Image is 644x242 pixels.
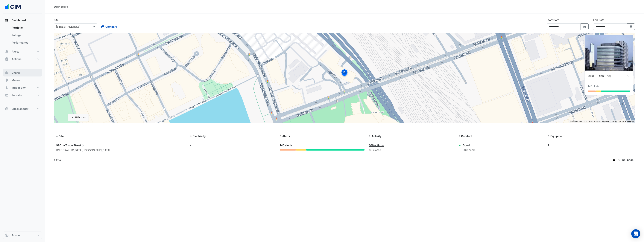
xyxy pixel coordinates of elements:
span: Site Manager [12,107,28,111]
app-icon: Actions [5,57,9,61]
a: Performance [9,39,42,46]
button: Actions [3,55,42,63]
span: Alerts [12,50,19,53]
span: Indoor Env [12,86,26,90]
app-icon: Reports [5,93,9,97]
span: Charts [12,71,20,75]
span: Map data ©2025 Google [589,120,609,122]
span: Account [12,233,22,237]
app-icon: Site Manager [5,107,9,111]
div: Hide map [75,116,86,120]
a: Ratings [9,31,42,39]
div: 146 alerts [280,143,365,148]
span: Actions [12,57,22,61]
div: [STREET_ADDRESS] [588,74,626,78]
span: Street [73,143,85,147]
span: Compare [105,25,117,29]
div: Dashboard [54,5,68,9]
div: 146 alerts [588,84,599,88]
div: 80% score [463,148,476,152]
span: Meters [12,78,21,82]
div: Open Intercom Messenger [631,229,640,238]
div: - [190,143,275,147]
span: Site [59,134,64,138]
span: Equipment [550,134,564,138]
button: Hide map [68,114,89,121]
div: 89 closed [369,148,454,152]
app-icon: Dashboard [5,18,9,22]
app-icon: Indoor Env [5,86,9,90]
app-icon: Meters [5,78,9,82]
img: Google [55,118,67,123]
a: Portfolio [9,24,42,31]
fa-icon: Select Date [583,25,586,28]
button: Meters [3,76,42,84]
button: Compare [99,23,120,30]
span: 990 La Trobe [56,144,73,147]
button: Charts [3,69,42,76]
label: End Date [593,18,604,22]
a: Terms (opens in new tab) [611,120,617,122]
app-icon: Alerts [5,50,9,53]
button: Site Manager [3,105,42,113]
img: Company Logo [4,3,21,10]
img: 990 La Trobe Street [585,35,633,71]
span: Comfort [461,134,472,138]
button: Reports [3,91,42,99]
a: Open this area in Google Maps (opens a new window) [55,118,67,123]
label: Site [54,18,59,22]
button: Account [3,232,42,239]
button: Indoor Env [3,84,42,91]
span: Dashboard [12,18,26,22]
span: Alerts [282,134,290,138]
img: site-pin-selected.svg [340,69,349,78]
a: 106 actions [369,144,384,147]
div: Good [463,143,476,147]
button: Dashboard [3,16,42,24]
button: Alerts [3,48,42,55]
span: Activity [372,134,381,138]
fa-icon: Select Date [629,25,633,28]
button: Keyboard shortcuts [570,120,587,123]
label: Start Date [547,18,559,22]
span: Electricity [193,134,206,138]
span: Reports [12,93,22,97]
div: Dashboard [3,24,42,48]
a: Report a map error [619,120,634,122]
div: [GEOGRAPHIC_DATA], [GEOGRAPHIC_DATA] [56,148,186,152]
div: 1 total [54,155,611,165]
div: ? [548,143,633,147]
span: per page [622,158,634,161]
app-icon: Charts [5,71,9,75]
